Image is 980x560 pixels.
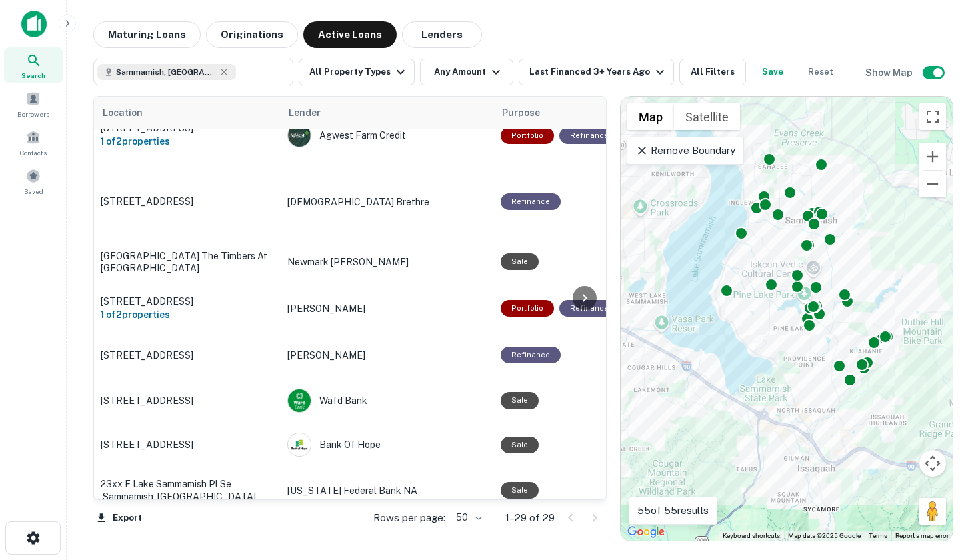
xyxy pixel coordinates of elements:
[919,171,946,197] button: Zoom out
[287,483,487,498] p: [US_STATE] Federal Bank NA
[559,300,619,317] div: This loan purpose was for refinancing
[4,125,63,161] a: Contacts
[723,531,780,541] button: Keyboard shortcuts
[501,127,554,144] div: This is a portfolio loan with 2 properties
[895,532,949,539] a: Report a map error
[303,21,397,48] button: Active Loans
[289,105,321,121] span: Lender
[501,253,539,270] div: Sale
[288,433,311,456] img: picture
[501,392,539,409] div: Sale
[281,97,494,129] th: Lender
[624,523,668,541] img: Google
[206,21,298,48] button: Originations
[24,186,43,197] span: Saved
[919,450,946,477] button: Map camera controls
[287,389,487,413] div: Wafd Bank
[501,347,561,363] div: This loan purpose was for refinancing
[637,503,709,519] p: 55 of 55 results
[621,97,953,541] div: 0 0
[287,123,487,147] div: Agwest Farm Credit
[93,21,201,48] button: Maturing Loans
[287,255,487,269] p: Newmark [PERSON_NAME]
[101,439,274,451] p: [STREET_ADDRESS]
[101,134,274,149] h6: 1 of 2 properties
[529,64,668,80] div: Last Financed 3+ Years Ago
[501,300,554,317] div: This is a portfolio loan with 2 properties
[635,143,735,159] p: Remove Boundary
[494,97,626,129] th: Purpose
[919,103,946,130] button: Toggle fullscreen view
[4,47,63,83] a: Search
[287,433,487,457] div: Bank Of Hope
[101,349,274,361] p: [STREET_ADDRESS]
[420,59,513,85] button: Any Amount
[501,482,539,499] div: Sale
[116,66,216,78] span: Sammamish, [GEOGRAPHIC_DATA], [GEOGRAPHIC_DATA]
[559,127,619,144] div: This loan purpose was for refinancing
[101,307,274,322] h6: 1 of 2 properties
[299,59,415,85] button: All Property Types
[287,195,487,209] p: [DEMOGRAPHIC_DATA] Brethre
[501,437,539,453] div: Sale
[287,348,487,363] p: [PERSON_NAME]
[102,105,160,121] span: Location
[4,163,63,199] a: Saved
[788,532,861,539] span: Map data ©2025 Google
[679,59,746,85] button: All Filters
[502,105,557,121] span: Purpose
[674,103,740,130] button: Show satellite imagery
[288,124,311,147] img: picture
[402,21,482,48] button: Lenders
[101,295,274,307] p: [STREET_ADDRESS]
[94,97,281,129] th: Location
[101,478,274,502] p: 23xx E Lake Sammamish Pl Se ,sammamish, [GEOGRAPHIC_DATA]
[101,250,274,274] p: [GEOGRAPHIC_DATA] The timbers at [GEOGRAPHIC_DATA]
[451,508,484,527] div: 50
[20,147,47,158] span: Contacts
[501,193,561,210] div: This loan purpose was for refinancing
[913,453,980,517] iframe: Chat Widget
[101,195,274,207] p: [STREET_ADDRESS]
[751,59,794,85] button: Save your search to get updates of matches that match your search criteria.
[627,103,674,130] button: Show street map
[624,523,668,541] a: Open this area in Google Maps (opens a new window)
[21,70,45,81] span: Search
[373,510,445,526] p: Rows per page:
[17,109,49,119] span: Borrowers
[287,301,487,316] p: [PERSON_NAME]
[21,11,47,37] img: capitalize-icon.png
[865,65,915,80] h6: Show Map
[288,389,311,412] img: picture
[505,510,555,526] p: 1–29 of 29
[799,59,842,85] button: Reset
[519,59,674,85] button: Last Financed 3+ Years Ago
[869,532,887,539] a: Terms
[101,395,274,407] p: [STREET_ADDRESS]
[4,86,63,122] a: Borrowers
[919,143,946,170] button: Zoom in
[93,508,145,528] button: Export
